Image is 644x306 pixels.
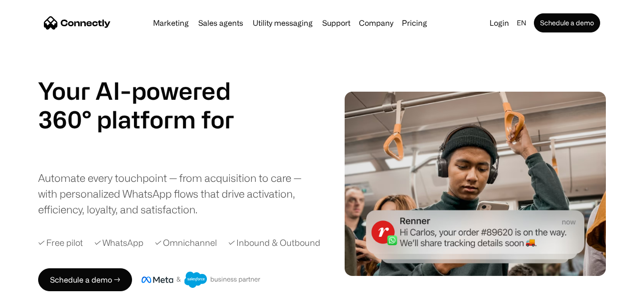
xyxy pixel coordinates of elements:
div: en [513,16,532,30]
a: Utility messaging [249,19,317,27]
div: ✓ Omnichannel [155,236,217,249]
a: Support [318,19,354,27]
div: ✓ WhatsApp [94,236,143,249]
a: Schedule a demo [534,13,600,32]
div: Company [359,16,393,30]
a: Login [486,16,513,30]
a: Marketing [149,19,193,27]
a: home [44,16,111,30]
a: Schedule a demo → [38,268,132,291]
div: en [517,16,526,30]
a: Pricing [398,19,431,27]
h1: Your AI-powered 360° platform for [38,76,257,134]
a: Sales agents [194,19,247,27]
img: Meta and Salesforce business partner badge. [142,272,261,288]
aside: Language selected: English [10,288,57,303]
div: ✓ Inbound & Outbound [228,236,320,249]
div: carousel [38,134,257,162]
div: Company [356,16,396,30]
div: Automate every touchpoint — from acquisition to care — with personalized WhatsApp flows that driv... [38,170,318,217]
div: ✓ Free pilot [38,236,83,249]
ul: Language list [19,289,57,303]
